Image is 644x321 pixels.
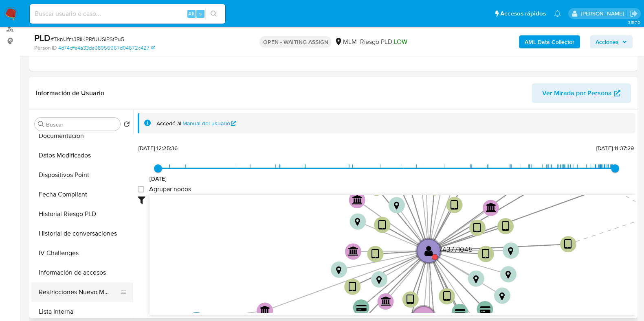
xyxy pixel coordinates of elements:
text:  [371,248,379,260]
text:  [376,275,382,284]
span: Accedé al [156,120,181,127]
button: Información de accesos [31,263,133,282]
text:  [501,220,509,232]
text:  [352,195,363,205]
text:  [348,246,359,256]
span: [DATE] 12:25:36 [138,144,178,152]
a: Manual del usuario [182,120,236,127]
input: Agrupar nodos [138,186,144,192]
text:  [473,222,481,234]
text:  [380,296,391,306]
span: s [199,10,202,17]
button: Buscar [38,121,44,127]
button: AML Data Collector [519,35,580,48]
text:  [499,291,505,300]
text:  [508,247,513,255]
text:  [394,201,399,210]
button: IV Challenges [31,243,133,263]
b: PLD [34,31,51,44]
button: Dispositivos Point [31,165,133,185]
text:  [407,294,414,306]
text:  [260,305,270,315]
p: OPEN - WAITING ASSIGN [259,36,331,48]
text:  [451,199,458,211]
b: AML Data Collector [525,35,574,48]
span: [DATE] [149,175,167,183]
button: Ver Mirada por Persona [532,83,631,103]
span: [DATE] 11:37:29 [596,144,634,152]
input: Buscar usuario o caso... [30,9,225,19]
button: Acciones [590,35,633,48]
text:  [443,290,451,302]
h1: Información de Usuario [36,89,104,97]
a: Notificaciones [554,10,561,17]
div: MLM [334,37,356,46]
span: Agrupar nodos [149,185,191,193]
text:  [378,219,386,231]
button: Volver al orden por defecto [123,121,130,130]
button: search-icon [205,8,222,20]
text:  [349,281,356,293]
input: Buscar [46,121,117,128]
button: Historial de conversaciones [31,224,133,243]
a: 4d74cffe4a33de98956967d04672c427 [58,44,155,52]
text:  [455,309,465,317]
button: Fecha Compliant [31,185,133,204]
text:  [482,248,490,260]
text:  [355,217,360,226]
button: Restricciones Nuevo Mundo [31,282,127,302]
button: Historial Riesgo PLD [31,204,133,224]
span: LOW [393,37,407,46]
span: # TknUfm3RiIKPRfUUSIPSfPu5 [51,35,124,43]
text:  [480,306,490,314]
button: Documentación [31,126,133,146]
p: carlos.soto@mercadolibre.com.mx [580,10,626,17]
button: Datos Modificados [31,146,133,165]
span: Ver Mirada por Persona [542,83,612,103]
span: Acciones [596,35,619,48]
span: Accesos rápidos [500,9,546,18]
span: Alt [188,10,195,17]
text:  [336,265,341,274]
text:  [506,270,511,279]
text:  [564,238,572,250]
text:  [486,203,497,212]
span: 3.157.0 [627,19,640,26]
span: Riesgo PLD: [360,37,407,46]
text:  [473,274,479,283]
b: Person ID [34,44,57,52]
text: 743771045 [439,244,473,254]
text:  [424,245,433,256]
text:  [356,304,367,312]
a: Salir [629,9,638,18]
